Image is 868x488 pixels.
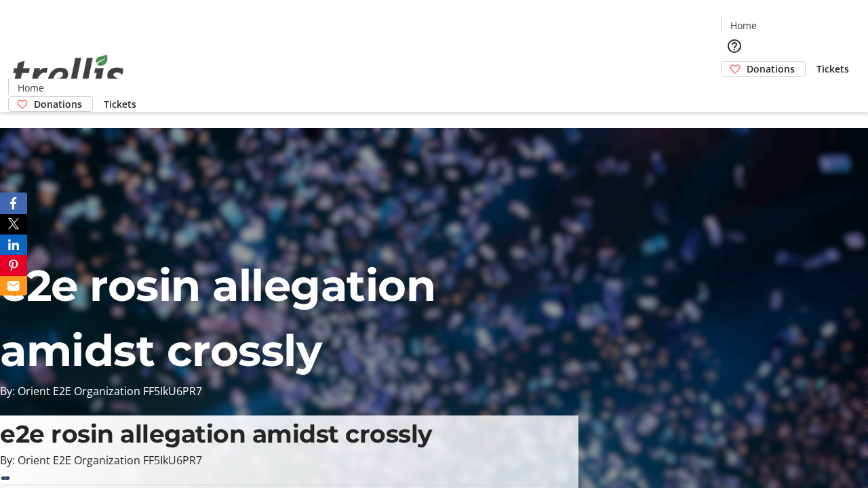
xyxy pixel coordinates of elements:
a: Tickets [93,97,147,111]
span: Tickets [816,62,849,76]
img: Orient E2E Organization FF5IkU6PR7's Logo [8,39,129,107]
a: Home [9,81,52,95]
a: Home [722,18,765,33]
span: Home [18,81,44,95]
span: Home [730,18,757,33]
span: Donations [747,62,795,76]
button: Cart [721,77,748,104]
span: Donations [34,97,82,111]
span: Tickets [104,97,136,111]
a: Tickets [806,62,860,76]
a: Donations [721,61,806,77]
a: Donations [8,96,93,112]
button: Help [721,33,748,60]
